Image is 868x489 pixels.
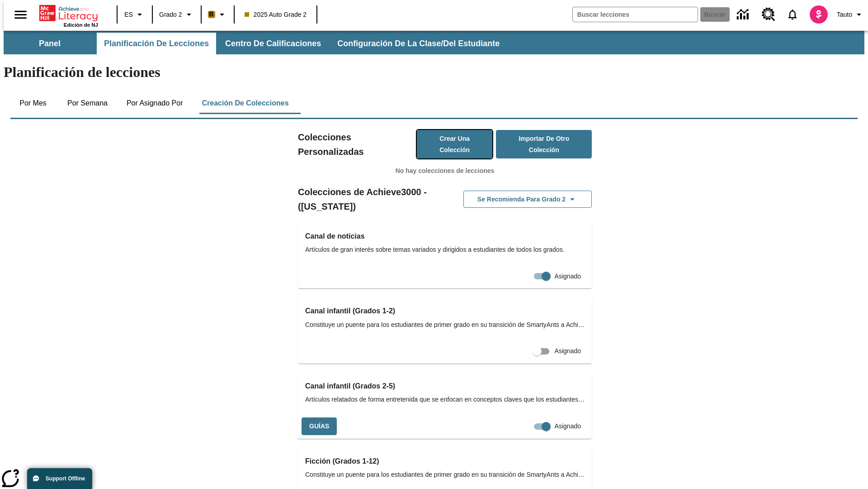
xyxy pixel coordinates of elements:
div: Portada [39,3,98,28]
span: Artículos de gran interés sobre temas variados y dirigidos a estudiantes de todos los grados. [305,245,585,254]
a: Centro de recursos, Se abrirá en una pestaña nueva. [756,2,781,27]
span: Asignado [555,272,581,281]
input: Buscar campo [573,7,698,22]
span: Asignado [555,422,581,431]
button: Importar de otro Colección [496,130,592,158]
span: Constituye un puente para los estudiantes de primer grado en su transición de SmartyAnts a Achiev... [305,320,585,330]
button: Guías [302,417,337,435]
img: avatar image [810,5,828,24]
button: Panel [5,33,95,54]
button: Support Offline [27,468,92,489]
h3: Canal de noticias [305,230,585,243]
span: Tauto [837,10,852,19]
button: Lenguaje: ES, Selecciona un idioma [120,6,149,23]
div: Subbarra de navegación [4,31,864,54]
h3: Ficción (Grados 1-12) [305,455,585,468]
button: Por semana [60,92,115,114]
button: Configuración de la clase/del estudiante [330,33,507,54]
a: Notificaciones [781,3,804,26]
h2: Colecciones de Achieve3000 - ([US_STATE]) [298,185,445,214]
span: Constituye un puente para los estudiantes de primer grado en su transición de SmartyAnts a Achiev... [305,470,585,479]
span: Support Offline [46,475,85,482]
span: Asignado [555,346,581,356]
a: Portada [39,4,98,22]
span: ES [124,10,133,19]
p: No hay colecciones de lecciones [298,166,592,176]
h3: Canal infantil (Grados 2-5) [305,380,585,393]
button: Centro de calificaciones [218,33,328,54]
span: Artículos relatados de forma entretenida que se enfocan en conceptos claves que los estudiantes a... [305,395,585,404]
span: B [209,9,214,20]
button: Crear una colección [417,130,493,158]
button: Por mes [10,92,56,114]
h2: Colecciones Personalizadas [298,130,417,159]
button: Creación de colecciones [194,92,296,114]
button: Grado: Grado 2, Elige un grado [156,6,198,23]
button: Por asignado por [119,92,190,114]
button: Planificación de lecciones [97,33,216,54]
h3: Canal infantil (Grados 1-2) [305,305,585,317]
span: 2025 Auto Grade 2 [245,10,307,19]
button: Escoja un nuevo avatar [804,3,833,26]
h1: Planificación de lecciones [4,64,864,81]
button: Se recomienda para Grado 2 [463,191,592,208]
span: Edición de NJ [64,22,98,28]
button: Boost El color de la clase es anaranjado claro. Cambiar el color de la clase. [204,6,231,23]
span: Grado 2 [159,10,182,19]
a: Centro de información [731,2,756,27]
button: Perfil/Configuración [833,6,868,23]
button: Abrir el menú lateral [7,1,34,28]
div: Subbarra de navegación [4,33,508,54]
